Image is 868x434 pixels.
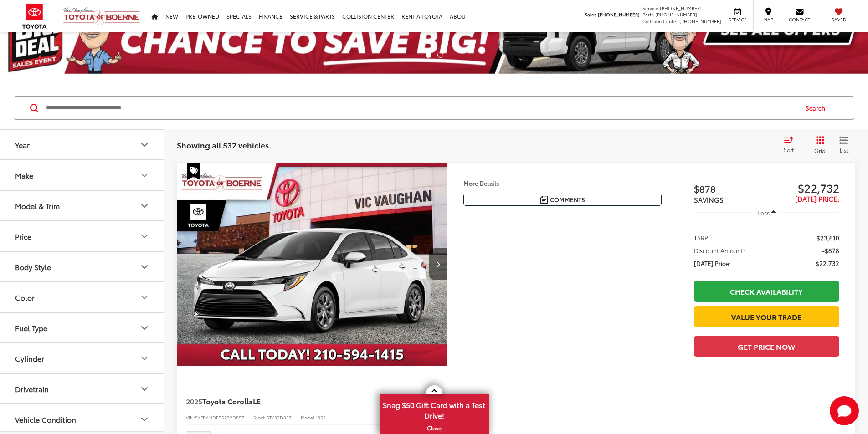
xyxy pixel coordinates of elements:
[839,146,848,154] span: List
[15,293,35,301] div: Color
[15,262,51,271] div: Body Style
[779,136,804,154] button: Select sort value
[267,414,292,421] span: STK32D857
[15,354,44,363] div: Cylinder
[0,130,164,159] button: YearYear
[316,414,326,421] span: 1852
[139,414,150,425] div: Vehicle Condition
[797,97,838,119] button: Search
[795,194,839,204] span: [DATE] Price:
[186,396,406,406] a: 2025Toyota CorollaLE
[139,292,150,303] div: Color
[758,16,778,23] span: Map
[253,396,261,406] span: LE
[177,139,269,150] span: Showing all 532 vehicles
[757,209,770,217] span: Less
[694,336,839,357] button: Get Price Now
[301,414,316,421] span: Model:
[187,163,200,180] span: Special
[139,200,150,211] div: Model & Trim
[15,415,76,424] div: Vehicle Condition
[139,139,150,150] div: Year
[0,313,164,342] button: Fuel TypeFuel Type
[0,160,164,190] button: MakeMake
[753,204,781,221] button: Less
[0,404,164,434] button: Vehicle ConditionVehicle Condition
[195,414,244,421] span: 5YFB4MDE9SP32D857
[463,194,662,206] button: Comments
[0,191,164,220] button: Model & TrimModel & Trim
[789,16,810,23] span: Contact
[829,16,849,23] span: Saved
[139,231,150,242] div: Price
[45,97,797,119] input: Search by Make, Model, or Keyword
[176,163,448,366] div: 2025 Toyota Corolla LE 0
[694,259,730,268] span: [DATE] Price:
[139,170,150,181] div: Make
[176,163,448,366] a: 2025 Toyota Corolla LE2025 Toyota Corolla LE2025 Toyota Corolla LE2025 Toyota Corolla LE
[694,194,724,204] span: SAVINGS
[804,136,832,154] button: Grid View
[816,259,839,268] span: $22,732
[822,246,839,255] span: -$878
[0,374,164,403] button: DrivetrainDrivetrain
[429,248,447,280] button: Next image
[660,5,702,11] span: [PHONE_NUMBER]
[380,395,488,423] span: Snag $50 Gift Card with a Test Drive!
[598,11,640,18] span: [PHONE_NUMBER]
[139,322,150,333] div: Fuel Type
[186,414,195,421] span: VIN:
[15,201,60,210] div: Model & Trim
[694,281,839,301] a: Check Availability
[830,396,859,425] button: Toggle Chat Window
[832,136,855,154] button: List View
[15,171,33,179] div: Make
[253,414,267,421] span: Stock:
[694,246,745,255] span: Discount Amount:
[540,196,548,204] img: Comments
[463,180,662,186] h4: More Details
[15,384,49,393] div: Drivetrain
[0,282,164,312] button: ColorColor
[202,396,253,406] span: Toyota Corolla
[694,306,839,327] a: Value Your Trade
[727,16,748,23] span: Service
[655,11,697,18] span: [PHONE_NUMBER]
[550,195,585,204] span: Comments
[642,5,658,11] span: Service
[0,252,164,281] button: Body StyleBody Style
[642,11,654,18] span: Parts
[15,323,47,332] div: Fuel Type
[15,140,30,149] div: Year
[830,396,859,425] svg: Start Chat
[15,232,31,240] div: Price
[694,182,767,195] span: $878
[642,18,678,25] span: Collision Center
[0,343,164,373] button: CylinderCylinder
[585,11,596,18] span: Sales
[186,396,202,406] span: 2025
[139,383,150,394] div: Drivetrain
[694,233,710,242] span: TSRP:
[176,163,448,366] img: 2025 Toyota Corolla LE
[139,261,150,272] div: Body Style
[63,7,140,26] img: Vic Vaughan Toyota of Boerne
[679,18,721,25] span: [PHONE_NUMBER]
[0,221,164,251] button: PricePrice
[784,146,794,153] span: Sort
[814,147,826,154] span: Grid
[766,181,839,194] span: $22,732
[139,353,150,364] div: Cylinder
[817,233,839,242] span: $23,610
